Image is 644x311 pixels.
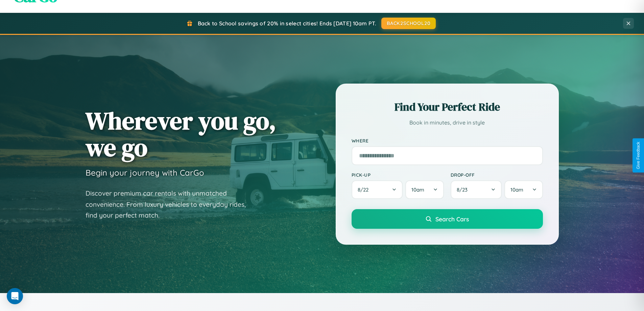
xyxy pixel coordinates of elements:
span: 10am [411,186,424,193]
h2: Find Your Perfect Ride [352,99,543,114]
span: 10am [510,186,523,193]
div: Give Feedback [636,142,641,169]
h3: Begin your journey with CarGo [86,168,204,178]
p: Book in minutes, drive in style [352,118,543,128]
label: Pick-up [352,172,444,178]
p: Discover premium car rentals with unmatched convenience. From luxury vehicles to everyday rides, ... [86,188,255,221]
div: Open Intercom Messenger [7,288,23,304]
span: Back to School savings of 20% in select cities! Ends [DATE] 10am PT. [198,20,376,27]
label: Drop-off [451,172,543,178]
button: BACK2SCHOOL20 [381,18,436,29]
button: 8/22 [352,180,403,199]
span: Search Cars [435,215,469,223]
span: 8 / 23 [457,186,471,193]
button: Search Cars [352,209,543,229]
span: 8 / 22 [358,186,372,193]
label: Where [352,138,543,143]
h1: Wherever you go, we go [86,107,276,161]
button: 8/23 [451,180,502,199]
button: 10am [405,180,444,199]
button: 10am [504,180,543,199]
